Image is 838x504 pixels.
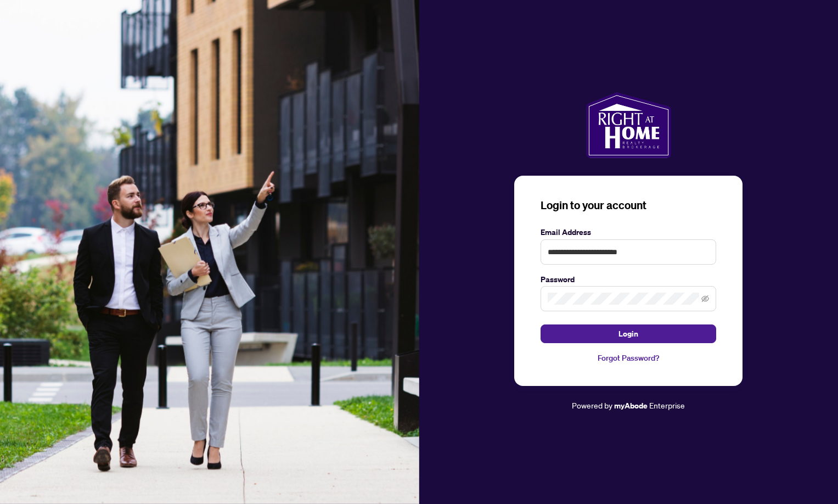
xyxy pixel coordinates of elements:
span: Enterprise [649,400,685,410]
label: Email Address [541,226,716,238]
a: myAbode [614,400,648,412]
img: ma-logo [586,92,671,158]
label: Password [541,273,716,285]
button: Login [541,324,716,343]
span: Login [618,325,638,343]
span: eye-invisible [701,295,709,303]
span: Powered by [572,400,612,410]
a: Forgot Password? [541,352,716,364]
h3: Login to your account [541,198,716,213]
